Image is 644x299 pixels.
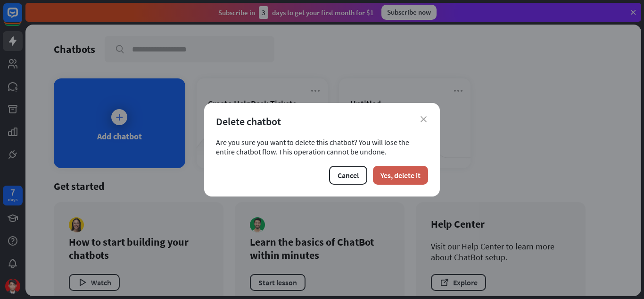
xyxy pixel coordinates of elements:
button: Yes, delete it [373,166,428,185]
div: Are you sure you want to delete this chatbot? You will lose the entire chatbot flow. This operati... [216,137,428,156]
i: close [421,116,427,122]
button: Cancel [329,166,367,185]
button: Open LiveChat chat widget [8,4,36,32]
div: Delete chatbot [216,115,428,128]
